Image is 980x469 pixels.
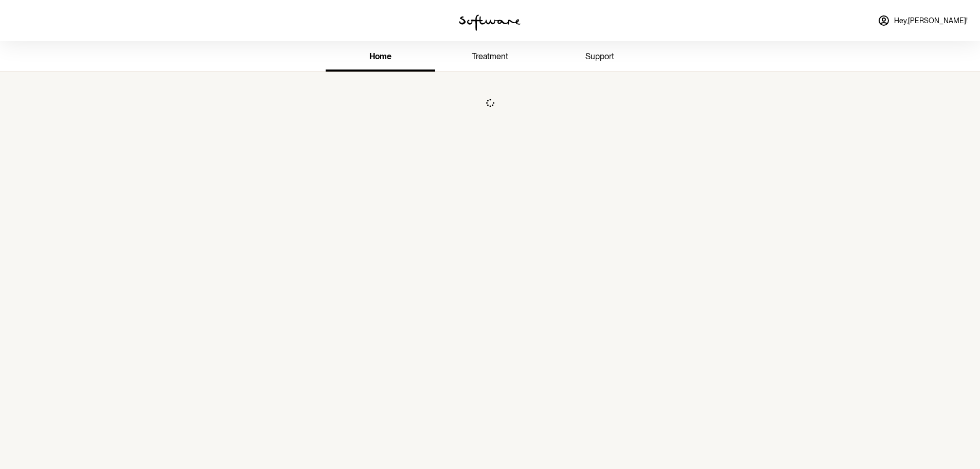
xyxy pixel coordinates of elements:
a: treatment [435,43,545,72]
a: support [545,43,654,72]
span: treatment [472,51,508,61]
span: Hey, [PERSON_NAME] ! [894,16,968,25]
a: Hey,[PERSON_NAME]! [871,8,974,33]
span: support [585,51,614,61]
a: home [326,43,435,72]
span: home [369,51,391,61]
img: software logo [459,14,521,31]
